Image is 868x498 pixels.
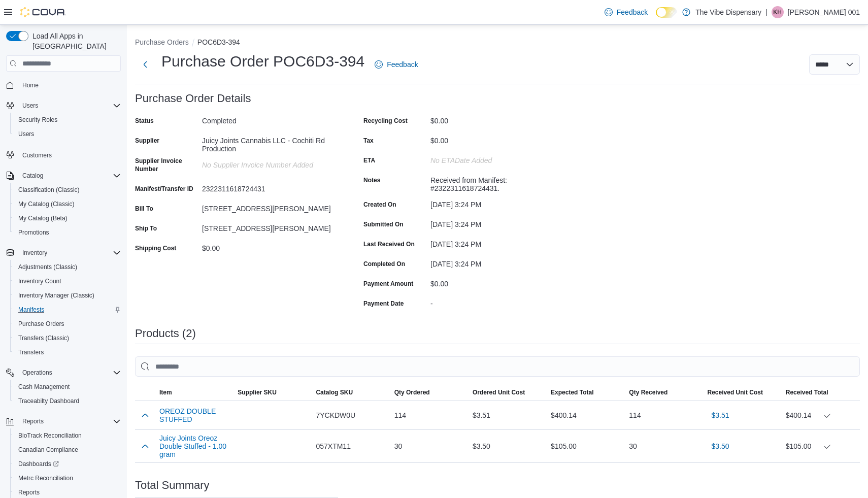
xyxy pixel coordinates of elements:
label: Recycling Cost [363,117,408,125]
a: Transfers [14,346,48,358]
button: Juicy Joints Oreoz Double Stuffed - 1.00 gram [159,434,229,458]
span: $3.50 [712,441,729,451]
button: Security Roles [10,113,125,127]
a: My Catalog (Beta) [14,212,72,224]
span: BioTrack Reconciliation [18,431,82,440]
span: Classification (Classic) [18,186,80,194]
span: Classification (Classic) [14,184,121,196]
span: Canadian Compliance [18,446,78,454]
span: Users [22,102,38,110]
a: Security Roles [14,114,61,126]
label: Submitted On [363,220,404,228]
div: 114 [390,405,469,425]
h1: Purchase Order POC6D3-394 [161,51,364,72]
div: $0.00 [202,240,338,252]
a: Home [18,79,43,91]
button: Qty Ordered [390,384,469,401]
button: Reports [18,415,48,427]
div: 2322311618724431 [202,181,338,193]
button: $3.50 [708,436,733,456]
a: Traceabilty Dashboard [14,395,83,407]
div: [DATE] 3:24 PM [430,216,566,228]
span: 7YCKDW0U [316,409,355,421]
span: Traceabilty Dashboard [18,397,79,405]
span: Users [18,99,121,112]
a: Classification (Classic) [14,184,84,196]
button: Supplier SKU [233,384,312,401]
span: Qty Received [629,388,667,396]
button: Home [2,78,125,92]
span: 057XTM11 [316,440,350,452]
label: Manifest/Transfer ID [135,185,193,193]
span: Inventory Count [18,277,61,285]
a: Cash Management [14,381,74,393]
button: My Catalog (Classic) [10,197,125,211]
button: Reports [2,414,125,428]
button: $3.51 [708,405,733,425]
button: Item [155,384,233,401]
h3: Total Summary [135,479,210,491]
button: Inventory [2,246,125,260]
div: $400.14 [547,405,625,425]
button: Adjustments (Classic) [10,260,125,274]
span: My Catalog (Classic) [18,200,75,208]
h3: Products (2) [135,327,196,340]
label: Status [135,117,154,125]
button: Operations [2,366,125,380]
label: Ship To [135,224,157,233]
button: Customers [2,147,125,162]
button: Traceabilty Dashboard [10,394,125,408]
div: 114 [625,405,703,425]
span: Transfers [14,346,121,358]
span: Security Roles [14,114,121,126]
span: Reports [18,488,40,496]
span: KH [773,6,782,18]
span: Inventory [18,247,121,259]
div: $0.00 [430,276,566,288]
span: Catalog [22,172,43,180]
nav: An example of EuiBreadcrumbs [135,37,860,49]
div: Juicy Joints Cannabis LLC - Cochiti Rd Production [202,132,338,153]
span: Inventory Count [14,275,121,287]
span: Transfers (Classic) [18,334,69,342]
div: Completed [202,113,338,125]
button: My Catalog (Beta) [10,211,125,225]
label: Supplier Invoice Number [135,157,198,173]
span: Catalog [18,170,121,182]
button: Cash Management [10,380,125,394]
button: Inventory Count [10,274,125,288]
button: Received Total [782,384,860,401]
input: Dark Mode [656,7,677,18]
div: [DATE] 3:24 PM [430,236,566,248]
a: Customers [18,149,56,161]
span: Reports [22,417,44,425]
button: Expected Total [547,384,625,401]
span: Operations [18,367,121,379]
span: Cash Management [18,383,70,391]
a: Dashboards [14,458,63,470]
button: POC6D3-394 [197,38,240,46]
button: Received Unit Cost [704,384,782,401]
button: Ordered Unit Cost [469,384,547,401]
button: OREOZ DOUBLE STUFFED [159,407,229,423]
label: Completed On [363,260,405,268]
span: Promotions [18,228,49,237]
span: Promotions [14,226,121,239]
div: 30 [625,436,703,456]
p: | [765,6,767,18]
label: Bill To [135,205,153,213]
p: The Vibe Dispensary [695,6,761,18]
span: Dashboards [14,458,121,470]
span: Item [159,388,172,396]
div: $0.00 [430,113,566,125]
a: Purchase Orders [14,318,69,330]
span: Load All Apps in [GEOGRAPHIC_DATA] [28,31,121,51]
div: $3.50 [469,436,547,456]
button: Metrc Reconciliation [10,471,125,485]
label: Tax [363,137,374,145]
span: Canadian Compliance [14,444,121,456]
span: $3.51 [712,410,729,420]
span: Reports [18,415,121,427]
button: Operations [18,367,56,379]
